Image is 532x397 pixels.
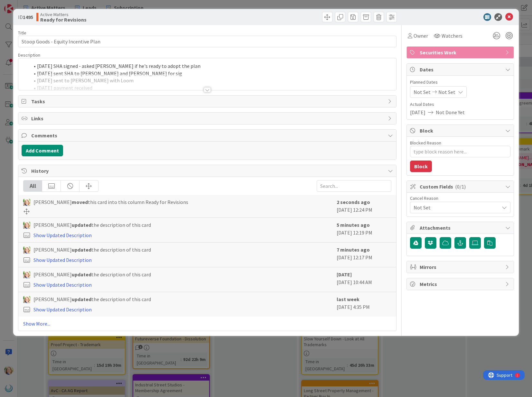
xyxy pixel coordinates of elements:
[410,108,425,116] span: [DATE]
[72,222,91,228] b: updated
[33,295,151,303] span: [PERSON_NAME] the description of this card
[337,296,359,302] b: last week
[337,271,352,278] b: [DATE]
[72,199,88,205] b: moved
[33,257,92,263] a: Show Updated Description
[31,115,384,122] span: Links
[18,13,33,21] span: ID
[414,204,499,211] span: Not Set
[337,271,391,289] div: [DATE] 10:44 AM
[420,183,502,190] span: Custom Fields
[436,108,465,116] span: Not Done Yet
[23,222,30,229] img: AD
[33,306,92,313] a: Show Updated Description
[23,320,391,328] a: Show More...
[438,88,455,96] span: Not Set
[22,145,63,156] button: Add Comment
[420,127,502,134] span: Block
[410,161,432,172] button: Block
[14,1,29,9] span: Support
[337,246,391,264] div: [DATE] 12:17 PM
[33,221,151,229] span: [PERSON_NAME] the description of this card
[337,199,370,205] b: 2 seconds ago
[72,271,91,278] b: updated
[40,12,87,17] span: Active Matters
[18,36,396,47] input: type card name here...
[410,101,510,108] span: Actual Dates
[23,246,30,254] img: AD
[33,3,35,8] div: 1
[420,224,502,232] span: Attachments
[23,271,30,278] img: AD
[33,282,92,288] a: Show Updated Description
[337,222,370,228] b: 5 minutes ago
[33,232,92,238] a: Show Updated Description
[31,132,384,139] span: Comments
[33,246,151,254] span: [PERSON_NAME] the description of this card
[337,246,370,253] b: 7 minutes ago
[31,167,384,175] span: History
[455,183,466,190] span: ( 0/1 )
[420,66,502,73] span: Dates
[420,49,502,56] span: Securities Work
[18,30,26,36] label: Title
[29,62,393,70] li: [DATE] SHA signed - asked [PERSON_NAME] if he's ready to adopt the plan
[420,263,502,271] span: Mirrors
[23,14,33,20] b: 1495
[23,180,42,191] div: All
[18,52,40,58] span: Description
[410,79,510,86] span: Planned Dates
[337,198,391,214] div: [DATE] 12:24 PM
[33,271,151,278] span: [PERSON_NAME] the description of this card
[414,32,428,40] span: Owner
[72,246,91,253] b: updated
[414,88,431,96] span: Not Set
[23,296,30,303] img: AD
[40,17,87,22] b: Ready for Revisions
[317,180,391,192] input: Search...
[23,199,30,206] img: AD
[337,221,391,239] div: [DATE] 12:19 PM
[337,295,391,313] div: [DATE] 4:35 PM
[33,198,188,206] span: [PERSON_NAME] this card into this column Ready for Revisions
[72,296,91,302] b: updated
[410,196,510,200] div: Cancel Reason
[410,140,441,146] label: Blocked Reason
[420,280,502,288] span: Metrics
[29,70,393,77] li: [DATE] sent SHA to [PERSON_NAME] and [PERSON_NAME] for sig
[31,97,384,105] span: Tasks
[442,32,462,40] span: Watchers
